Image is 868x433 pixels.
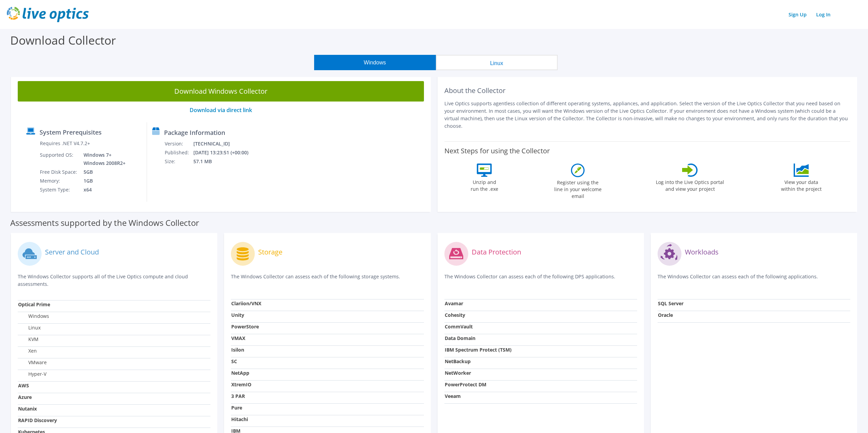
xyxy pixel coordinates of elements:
[164,139,193,148] td: Version:
[78,176,127,185] td: 1GB
[40,140,90,147] label: Requires .NET V4.7.2+
[813,10,834,19] a: Log In
[436,55,558,70] button: Linux
[40,168,78,176] td: Free Disk Space:
[444,147,550,155] label: Next Steps for using the Collector
[231,381,251,388] strong: XtremIO
[18,81,424,102] a: Download Windows Collector
[193,148,257,157] td: [DATE] 13:23:51 (+00:00)
[190,106,252,114] a: Download via direct link
[445,346,512,353] strong: IBM Spectrum Protect (TSM)
[231,393,245,399] strong: 3 PAR
[18,347,37,354] label: Xen
[10,219,199,226] label: Assessments supported by the Windows Collector
[656,177,724,192] label: Log into the Live Optics portal and view your project
[314,55,436,70] button: Windows
[18,394,32,400] strong: Azure
[18,301,50,308] strong: Optical Prime
[231,346,244,353] strong: Isilon
[658,300,683,307] strong: SQL Server
[18,405,37,412] strong: Nutanix
[78,168,127,176] td: 5GB
[658,273,850,287] p: The Windows Collector can assess each of the following applications.
[193,139,257,148] td: [TECHNICAL_ID]
[231,404,242,411] strong: Pure
[685,249,719,256] label: Workloads
[445,381,486,388] strong: PowerProtect DM
[258,249,282,256] label: Storage
[18,324,41,331] label: Linux
[231,312,244,318] strong: Unity
[469,177,500,192] label: Unzip and run the .exe
[231,370,249,376] strong: NetApp
[10,32,116,48] label: Download Collector
[18,336,39,343] label: KVM
[445,393,461,399] strong: Veeam
[40,151,78,168] td: Supported OS:
[231,323,259,330] strong: PowerStore
[445,312,465,318] strong: Cohesity
[231,416,248,422] strong: Hitachi
[444,273,637,287] p: The Windows Collector can assess each of the following DPS applications.
[445,300,463,307] strong: Avamar
[552,177,603,200] label: Register using the line in your welcome email
[18,417,57,423] strong: RAPID Discovery
[445,358,471,365] strong: NetBackup
[164,157,193,166] td: Size:
[444,100,851,130] p: Live Optics supports agentless collection of different operating systems, appliances, and applica...
[78,151,127,168] td: Windows 7+ Windows 2008R2+
[18,273,210,288] p: The Windows Collector supports all of the Live Optics compute and cloud assessments.
[231,273,424,287] p: The Windows Collector can assess each of the following storage systems.
[18,313,49,320] label: Windows
[777,177,826,192] label: View your data within the project
[445,323,473,330] strong: CommVault
[18,359,47,366] label: VMware
[164,148,193,157] td: Published:
[45,249,99,256] label: Server and Cloud
[78,185,127,194] td: x64
[231,335,245,341] strong: VMAX
[18,382,29,389] strong: AWS
[785,10,810,19] a: Sign Up
[445,370,471,376] strong: NetWorker
[658,312,673,318] strong: Oracle
[164,129,225,136] label: Package Information
[445,335,475,341] strong: Data Domain
[18,371,46,377] label: Hyper-V
[231,300,261,307] strong: Clariion/VNX
[7,7,89,22] img: live_optics_svg.svg
[40,176,78,185] td: Memory:
[193,157,257,166] td: 57.1 MB
[472,249,521,256] label: Data Protection
[231,358,237,365] strong: SC
[40,185,78,194] td: System Type:
[40,129,102,136] label: System Prerequisites
[444,87,851,95] h2: About the Collector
